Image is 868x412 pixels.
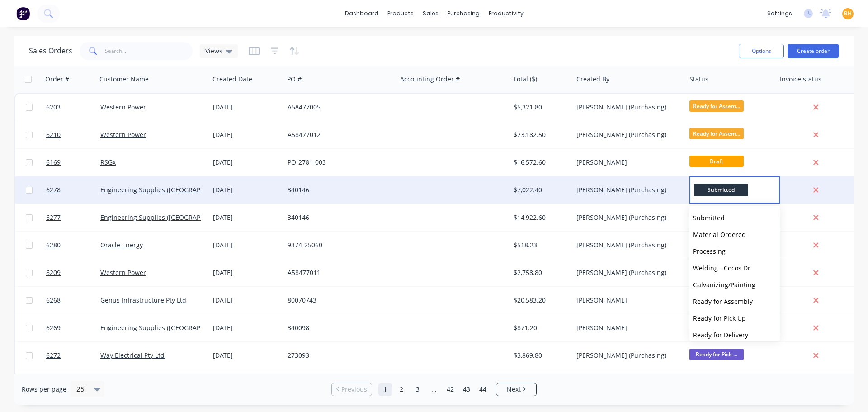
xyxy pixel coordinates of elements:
span: Ready for Pick Up [693,314,746,322]
a: Western Power [100,268,146,277]
a: Page 1 is your current page [378,383,392,396]
a: Engineering Supplies ([GEOGRAPHIC_DATA]) Pty Ltd [100,213,255,222]
div: [DATE] [213,130,280,139]
a: 6169 [46,149,100,176]
span: 6210 [46,130,61,139]
button: Options [739,44,784,58]
span: Ready for Assem... [689,128,744,139]
div: [PERSON_NAME] (Purchasing) [576,351,677,360]
a: 6268 [46,287,100,314]
div: settings [763,7,797,20]
span: Submitted [693,213,725,222]
span: Ready for Pick ... [689,349,744,360]
img: Factory [16,7,30,20]
div: $2,758.80 [514,268,567,277]
a: Oracle Energy [100,241,143,249]
span: 6169 [46,158,61,167]
a: Engineering Supplies ([GEOGRAPHIC_DATA]) Pty Ltd [100,323,255,332]
a: Page 2 [395,383,408,396]
a: 6209 [46,259,100,286]
span: 6209 [46,268,61,277]
a: 6277 [46,204,100,231]
div: [DATE] [213,351,280,360]
button: Galvanizing/Painting [689,276,780,293]
span: Galvanizing/Painting [693,280,755,289]
div: 9374-25060 [288,241,388,250]
span: Views [205,46,222,56]
a: 6269 [46,314,100,341]
div: [DATE] [213,241,280,250]
div: A58477011 [288,268,388,277]
span: BH [844,9,852,18]
span: 6280 [46,241,61,250]
a: 6203 [46,94,100,121]
div: Customer Name [99,75,149,84]
div: $3,869.80 [514,351,567,360]
span: 6203 [46,103,61,112]
div: PO # [287,75,302,84]
span: Processing [693,247,726,256]
a: Jump forward [427,383,441,396]
div: [PERSON_NAME] [576,296,677,305]
div: Created By [576,75,609,84]
span: Ready for Assem... [689,100,744,112]
button: Ready for Delivery [689,327,780,343]
a: Page 44 [476,383,490,396]
div: 340098 [288,323,388,332]
a: RSGx [100,158,116,166]
button: Ready for Pick Up [689,310,780,327]
div: [DATE] [213,296,280,305]
div: $518.23 [514,241,567,250]
div: $20,583.20 [514,296,567,305]
div: $5,321.80 [514,103,567,112]
a: 6278 [46,176,100,204]
a: Previous page [332,385,372,394]
a: Page 3 [411,383,425,396]
a: Page 43 [460,383,473,396]
span: 6268 [46,296,61,305]
div: [PERSON_NAME] (Purchasing) [576,185,677,194]
div: $871.20 [514,323,567,332]
a: Way Electrical Pty Ltd [100,351,165,360]
a: dashboard [340,7,383,20]
div: [PERSON_NAME] (Purchasing) [576,130,677,139]
div: sales [418,7,443,20]
span: Material Ordered [693,230,746,239]
h1: Sales Orders [29,47,72,55]
div: Order # [45,75,69,84]
div: Created Date [212,75,252,84]
div: $14,922.60 [514,213,567,222]
span: 6272 [46,351,61,360]
div: [PERSON_NAME] [576,158,677,167]
a: Next page [496,385,536,394]
div: [DATE] [213,158,280,167]
div: $23,182.50 [514,130,567,139]
span: Ready for Delivery [693,331,748,339]
a: 6272 [46,342,100,369]
div: products [383,7,418,20]
button: Create order [788,44,839,58]
a: 6280 [46,232,100,259]
span: Welding - Cocos Dr [693,264,750,272]
span: 6278 [46,185,61,194]
div: [PERSON_NAME] (Purchasing) [576,241,677,250]
div: [PERSON_NAME] (Purchasing) [576,268,677,277]
div: Accounting Order # [400,75,460,84]
span: Previous [341,385,367,394]
div: 340146 [288,213,388,222]
button: Submitted [689,209,780,226]
button: Processing [689,243,780,260]
span: 6277 [46,213,61,222]
div: 80070743 [288,296,388,305]
div: [PERSON_NAME] (Purchasing) [576,103,677,112]
a: Western Power [100,103,146,111]
span: Next [507,385,521,394]
div: [PERSON_NAME] (Purchasing) [576,213,677,222]
div: PO-2781-003 [288,158,388,167]
div: A58477005 [288,103,388,112]
a: Western Power [100,130,146,139]
div: purchasing [443,7,484,20]
div: [DATE] [213,185,280,194]
div: productivity [484,7,528,20]
a: Engineering Supplies ([GEOGRAPHIC_DATA]) Pty Ltd [100,185,255,194]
